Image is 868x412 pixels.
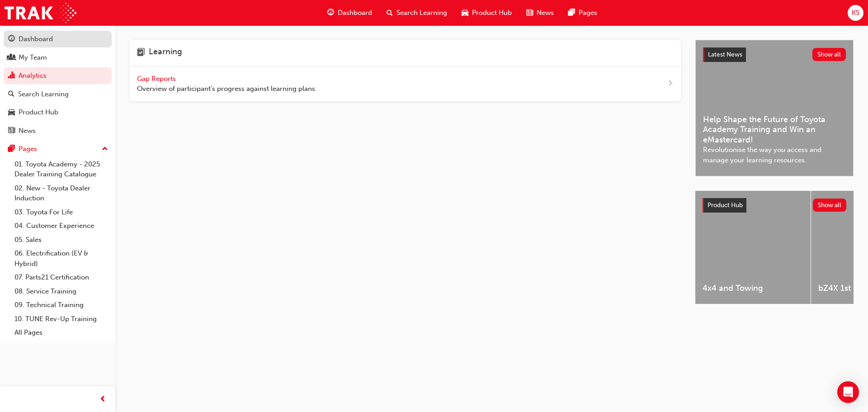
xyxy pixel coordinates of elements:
[8,54,15,62] span: people-icon
[703,283,803,294] span: 4x4 and Towing
[11,219,112,233] a: 04. Customer Experience
[703,198,846,213] a: Product HubShow all
[8,127,15,135] span: news-icon
[813,199,847,212] button: Show all
[99,394,106,405] span: prev-icon
[472,8,512,18] span: Product Hub
[379,4,454,22] a: search-iconSearch Learning
[4,86,112,103] a: Search Learning
[703,145,846,165] span: Revolutionise the way you access and manage your learning resources.
[8,72,15,80] span: chart-icon
[149,47,182,59] h4: Learning
[8,35,15,43] span: guage-icon
[4,141,112,157] button: Pages
[102,143,108,155] span: up-icon
[579,8,597,18] span: Pages
[11,157,112,181] a: 01. Toyota Academy - 2025 Dealer Training Catalogue
[19,107,58,118] div: Product Hub
[137,75,178,83] span: Gap Reports
[137,47,145,59] span: learning-icon
[387,7,393,19] span: search-icon
[462,7,468,19] span: car-icon
[338,8,372,18] span: Dashboard
[5,3,76,23] img: Trak
[837,381,859,403] div: Open Intercom Messenger
[137,84,317,94] span: Overview of participant's progress against learning plans.
[695,191,811,304] a: 4x4 and Towing
[19,126,36,136] div: News
[4,31,112,47] a: Dashboard
[4,49,112,66] a: My Team
[11,298,112,312] a: 09. Technical Training
[703,47,846,62] a: Latest NewsShow all
[561,4,604,22] a: pages-iconPages
[708,201,743,209] span: Product Hub
[703,114,846,145] span: Help Shape the Future of Toyota Academy Training and Win an eMastercard!
[4,104,112,121] a: Product Hub
[708,51,742,58] span: Latest News
[19,52,47,63] div: My Team
[667,78,674,90] span: next-icon
[11,205,112,219] a: 03. Toyota For Life
[519,4,561,22] a: news-iconNews
[526,7,533,19] span: news-icon
[695,40,854,176] a: Latest NewsShow allHelp Shape the Future of Toyota Academy Training and Win an eMastercard!Revolu...
[848,5,863,21] button: KS
[11,326,112,340] a: All Pages
[8,145,15,153] span: pages-icon
[4,123,112,139] a: News
[8,90,14,99] span: search-icon
[812,48,846,61] button: Show all
[396,8,447,18] span: Search Learning
[11,181,112,205] a: 02. New - Toyota Dealer Induction
[568,7,575,19] span: pages-icon
[4,67,112,84] a: Analytics
[11,246,112,270] a: 06. Electrification (EV & Hybrid)
[11,233,112,247] a: 05. Sales
[4,29,112,141] button: DashboardMy TeamAnalyticsSearch LearningProduct HubNews
[11,284,112,298] a: 08. Service Training
[11,270,112,284] a: 07. Parts21 Certification
[537,8,554,18] span: News
[18,89,69,99] div: Search Learning
[19,144,37,154] div: Pages
[454,4,519,22] a: car-iconProduct Hub
[19,34,53,44] div: Dashboard
[327,7,334,19] span: guage-icon
[130,66,681,102] a: Gap Reports Overview of participant's progress against learning plans.next-icon
[852,8,859,18] span: KS
[11,312,112,326] a: 10. TUNE Rev-Up Training
[320,4,379,22] a: guage-iconDashboard
[8,109,15,117] span: car-icon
